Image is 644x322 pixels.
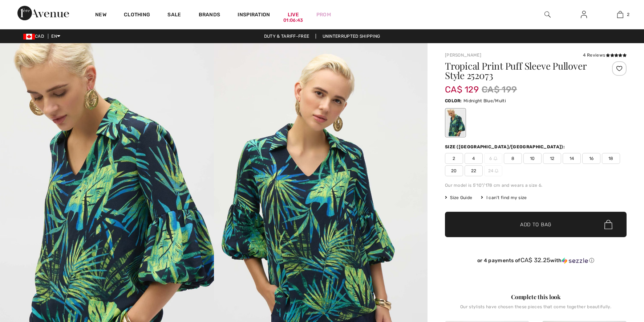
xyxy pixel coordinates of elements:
span: Inspiration [238,12,270,19]
img: Canadian Dollar [23,34,35,40]
img: 1ère Avenue [17,6,69,20]
a: Prom [316,11,331,18]
span: 16 [582,153,600,164]
img: Sezzle [562,257,588,264]
a: Sale [167,12,181,19]
span: Add to Bag [520,221,551,228]
div: 4 Reviews [583,52,627,58]
a: New [95,12,106,19]
div: I can't find my size [481,194,527,201]
img: Bag.svg [604,220,612,229]
h1: Tropical Print Puff Sleeve Pullover Style 252073 [445,61,596,80]
a: Sign In [575,10,593,19]
span: 14 [563,153,581,164]
span: 2 [627,11,629,18]
span: Midnight Blue/Multi [463,98,506,103]
span: CA$ 199 [482,83,517,96]
span: 4 [465,153,483,164]
span: CA$ 32.25 [521,256,551,264]
a: Clothing [124,12,150,19]
a: Live01:06:43 [288,11,299,18]
img: My Info [581,10,587,19]
span: 6 [484,153,502,164]
a: Brands [199,12,220,19]
div: or 4 payments of with [445,257,627,264]
span: 8 [504,153,522,164]
div: Our model is 5'10"/178 cm and wears a size 6. [445,182,627,189]
a: [PERSON_NAME] [445,53,481,58]
img: My Bag [617,10,623,19]
img: search the website [544,10,551,19]
span: CAD [23,34,47,39]
span: 22 [465,165,483,176]
span: 2 [445,153,463,164]
div: Complete this look [445,293,627,301]
div: Size ([GEOGRAPHIC_DATA]/[GEOGRAPHIC_DATA]): [445,144,566,150]
span: 20 [445,165,463,176]
span: Color: [445,98,462,103]
div: Our stylists have chosen these pieces that come together beautifully. [445,304,627,315]
span: CA$ 129 [445,77,479,95]
span: EN [51,34,60,39]
div: Midnight Blue/Multi [446,109,465,136]
img: ring-m.svg [495,169,498,173]
span: Size Guide [445,194,472,201]
a: 2 [602,10,638,19]
div: 01:06:43 [283,17,303,24]
img: ring-m.svg [494,157,497,160]
span: 18 [602,153,620,164]
div: or 4 payments ofCA$ 32.25withSezzle Click to learn more about Sezzle [445,257,627,267]
span: 12 [543,153,561,164]
button: Add to Bag [445,212,627,237]
span: 10 [523,153,542,164]
span: 24 [484,165,502,176]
